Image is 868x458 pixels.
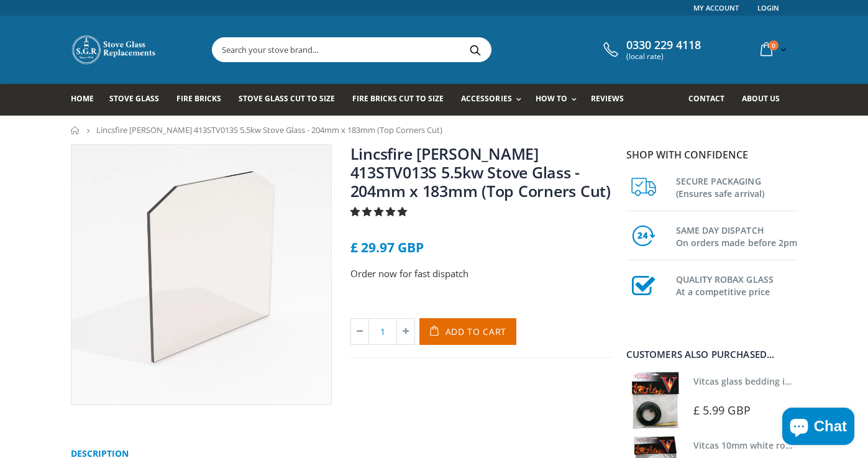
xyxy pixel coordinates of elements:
[71,93,94,104] span: Home
[352,93,444,104] span: Fire Bricks Cut To Size
[212,38,630,62] input: Search your stove brand...
[462,38,490,62] button: Search
[626,350,798,359] div: Customers also purchased...
[461,93,511,104] span: Accessories
[239,84,344,116] a: Stove Glass Cut To Size
[742,93,780,104] span: About us
[626,39,701,52] span: 0330 229 4118
[239,93,335,104] span: Stove Glass Cut To Size
[109,93,159,104] span: Stove Glass
[626,372,684,429] img: Vitcas stove glass bedding in tape
[693,403,751,418] span: £ 5.99 GBP
[352,84,453,116] a: Fire Bricks Cut To Size
[779,408,858,448] inbox-online-store-chat: Shopify online store chat
[71,84,103,116] a: Home
[742,84,789,116] a: About us
[71,34,158,65] img: Stove Glass Replacement
[350,267,611,281] p: Order now for fast dispatch
[676,173,798,200] h3: SECURE PACKAGING (Ensures safe arrival)
[536,93,567,104] span: How To
[688,93,724,104] span: Contact
[109,84,168,116] a: Stove Glass
[536,84,583,116] a: How To
[71,145,331,405] img: stoveglasstwotopcornerscut_08e4a674-aaa4-449d-814f-4ea818c625db_800x_crop_center.webp
[350,239,424,256] span: £ 29.97 GBP
[350,143,611,201] a: Lincsfire [PERSON_NAME] 413STV013S 5.5kw Stove Glass - 204mm x 183mm (Top Corners Cut)
[445,326,507,337] span: Add to Cart
[626,52,701,61] span: (local rate)
[688,84,734,116] a: Contact
[176,84,231,116] a: Fire Bricks
[96,124,442,135] span: Lincsfire [PERSON_NAME] 413STV013S 5.5kw Stove Glass - 204mm x 183mm (Top Corners Cut)
[419,318,517,345] button: Add to Cart
[676,271,798,298] h3: QUALITY ROBAX GLASS At a competitive price
[676,222,798,249] h3: SAME DAY DISPATCH On orders made before 2pm
[176,93,221,104] span: Fire Bricks
[769,40,779,50] span: 0
[591,84,633,116] a: Reviews
[756,37,789,62] a: 0
[600,39,701,61] a: 0330 229 4118 (local rate)
[71,126,80,134] a: Home
[626,147,798,162] p: Shop with confidence
[461,84,527,116] a: Accessories
[591,93,624,104] span: Reviews
[350,205,409,218] span: 4.90 stars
